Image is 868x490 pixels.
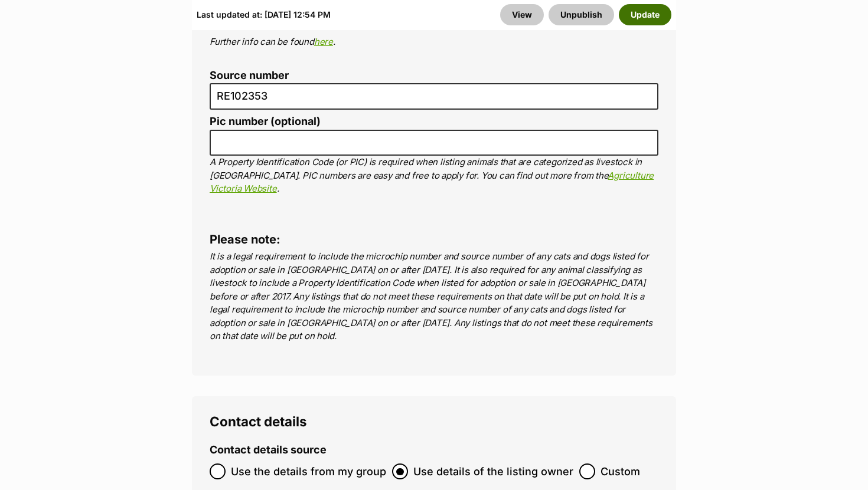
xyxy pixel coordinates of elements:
[601,463,640,479] span: Custom
[210,156,658,196] p: A Property Identification Code (or PIC) is required when listing animals that are categorized as ...
[210,116,658,128] label: Pic number (optional)
[210,444,327,456] label: Contact details source
[210,70,658,82] label: Source number
[231,463,386,479] span: Use the details from my group
[619,4,671,25] button: Update
[197,4,331,25] div: Last updated at: [DATE] 12:54 PM
[210,413,307,429] span: Contact details
[210,232,658,247] h4: Please note:
[314,36,333,47] a: here
[413,463,573,479] span: Use details of the listing owner
[210,250,658,343] p: It is a legal requirement to include the microchip number and source number of any cats and dogs ...
[500,4,544,25] a: View
[549,4,614,25] button: Unpublish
